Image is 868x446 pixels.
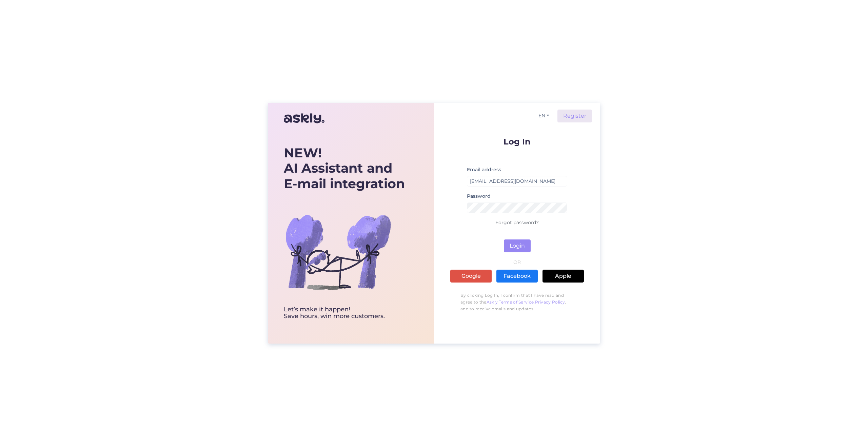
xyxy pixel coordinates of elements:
[284,110,324,127] img: Askly
[467,193,491,200] label: Password
[467,176,567,187] input: Enter email
[450,137,584,146] p: Log In
[512,260,522,265] span: OR
[284,145,322,161] b: NEW!
[557,110,592,122] a: Register
[284,198,392,306] img: bg-askly
[536,111,552,121] button: EN
[284,145,405,192] div: AI Assistant and E-mail integration
[284,306,405,320] div: Let’s make it happen! Save hours, win more customers.
[467,166,501,173] label: Email address
[496,270,538,283] a: Facebook
[495,219,539,226] a: Forgot password?
[487,299,534,305] a: Askly Terms of Service
[535,299,565,305] a: Privacy Policy
[504,239,531,252] button: Login
[450,289,584,316] p: By clicking Log In, I confirm that I have read and agree to the , , and to receive emails and upd...
[542,270,584,283] a: Apple
[450,270,492,283] a: Google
